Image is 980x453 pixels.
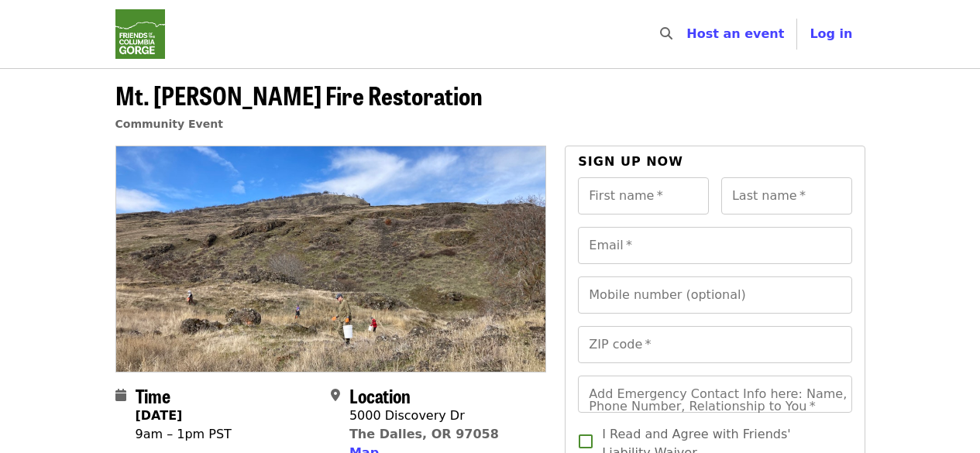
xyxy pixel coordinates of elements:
[578,227,851,264] input: Email
[578,154,683,169] span: Sign up now
[136,382,170,409] span: Time
[115,118,223,130] a: Community Event
[721,177,852,214] input: Last name
[682,15,694,53] input: Search
[115,388,126,403] i: calendar icon
[578,376,851,413] input: Add Emergency Contact Info here: Name, Phone Number, Relationship to You
[797,19,865,50] button: Log in
[686,26,784,41] a: Host an event
[115,9,165,59] img: Friends Of The Columbia Gorge - Home
[660,26,672,41] i: search icon
[578,326,851,363] input: ZIP code
[578,276,851,314] input: Mobile number (optional)
[116,146,546,371] img: Mt. Ulka Fire Restoration organized by Friends Of The Columbia Gorge
[331,388,340,403] i: map-marker-alt icon
[136,425,232,444] div: 9am – 1pm PST
[115,77,483,113] span: Mt. [PERSON_NAME] Fire Restoration
[349,407,499,425] div: 5000 Discovery Dr
[136,408,183,423] strong: [DATE]
[349,427,499,441] a: The Dalles, OR 97058
[810,26,852,41] span: Log in
[349,382,411,409] span: Location
[578,177,709,214] input: First name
